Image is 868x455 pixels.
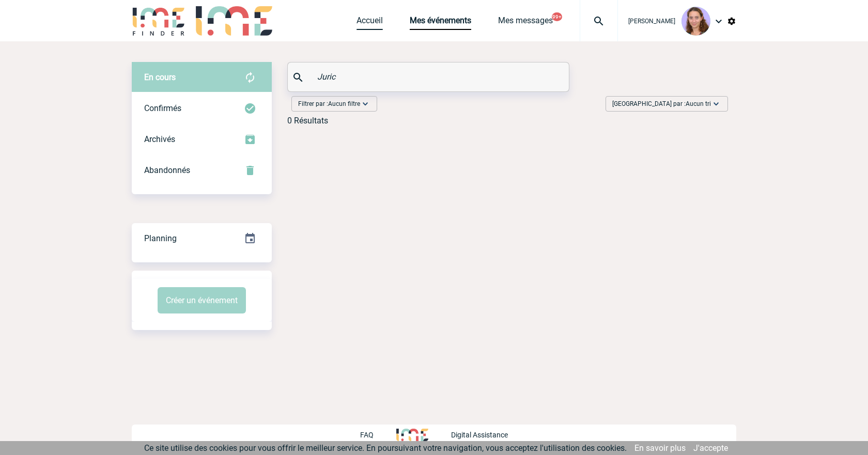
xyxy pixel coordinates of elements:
[357,15,383,30] a: Accueil
[298,99,360,109] span: Filtrer par :
[686,100,711,107] span: Aucun tri
[628,18,675,25] span: [PERSON_NAME]
[132,62,272,93] div: Retrouvez ici tous vos évènements avant confirmation
[144,443,627,453] span: Ce site utilise des cookies pour vous offrir le meilleur service. En poursuivant votre navigation...
[132,223,272,254] div: Retrouvez ici tous vos événements organisés par date et état d'avancement
[144,233,177,243] span: Planning
[144,165,190,175] span: Abandonnés
[132,6,185,36] img: IME-Finder
[451,431,508,439] p: Digital Assistance
[360,431,374,439] p: FAQ
[132,155,272,186] div: Retrouvez ici tous vos événements annulés
[693,443,728,453] a: J'accepte
[552,12,562,21] button: 99+
[410,15,471,30] a: Mes événements
[144,72,176,82] span: En cours
[132,223,272,253] a: Planning
[681,7,710,36] img: 101030-1.png
[328,100,360,107] span: Aucun filtre
[132,124,272,155] div: Retrouvez ici tous les événements que vous avez décidé d'archiver
[287,116,328,125] div: 0 Résultats
[711,99,721,109] img: baseline_expand_more_white_24dp-b.png
[396,429,428,441] img: http://www.idealmeetingsevents.fr/
[360,429,396,439] a: FAQ
[144,134,175,144] span: Archivés
[612,99,711,109] span: [GEOGRAPHIC_DATA] par :
[158,287,246,313] button: Créer un événement
[315,69,545,84] input: Rechercher un événement par son nom
[360,99,370,109] img: baseline_expand_more_white_24dp-b.png
[634,443,686,453] a: En savoir plus
[144,103,181,113] span: Confirmés
[498,15,553,30] a: Mes messages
